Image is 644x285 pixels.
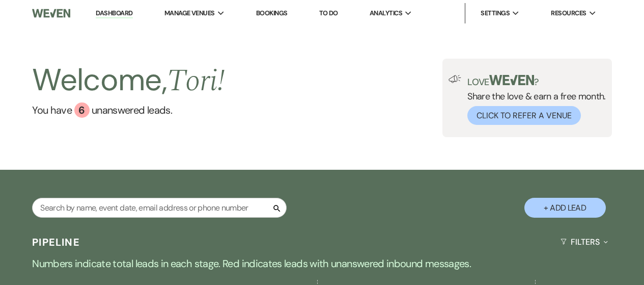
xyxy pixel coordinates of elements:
[32,59,225,102] h2: Welcome,
[32,3,70,24] img: Weven Logo
[256,9,288,17] a: Bookings
[461,75,606,125] div: Share the love & earn a free month.
[556,228,612,255] button: Filters
[449,75,461,83] img: loud-speaker-illustration.svg
[467,106,581,125] button: Click to Refer a Venue
[319,9,338,17] a: To Do
[481,8,510,18] span: Settings
[467,75,606,87] p: Love ?
[96,9,132,18] a: Dashboard
[74,102,90,118] div: 6
[167,58,225,105] span: Tori !
[32,102,225,118] a: You have 6 unanswered leads.
[370,8,402,18] span: Analytics
[551,8,586,18] span: Resources
[164,8,215,18] span: Manage Venues
[489,75,535,85] img: weven-logo-green.svg
[32,198,287,218] input: Search by name, event date, email address or phone number
[524,198,606,218] button: + Add Lead
[32,235,80,249] h3: Pipeline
